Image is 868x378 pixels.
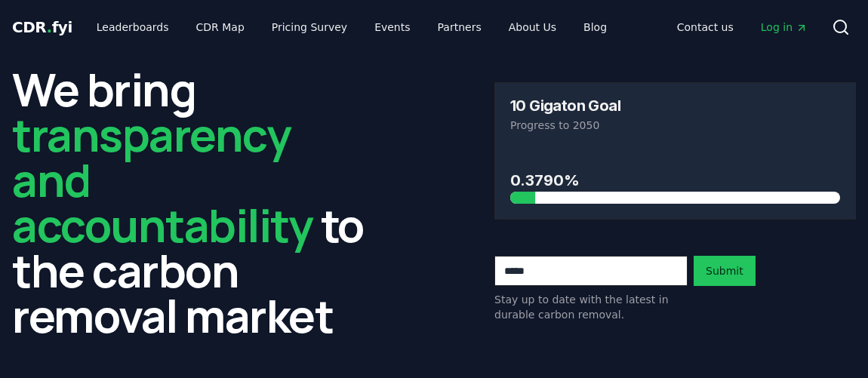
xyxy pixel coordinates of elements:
[260,14,359,41] a: Pricing Survey
[12,66,374,338] h2: We bring to the carbon removal market
[665,14,746,41] a: Contact us
[426,14,494,41] a: Partners
[12,103,312,256] span: transparency and accountability
[494,292,688,322] p: Stay up to date with the latest in durable carbon removal.
[510,118,840,133] p: Progress to 2050
[665,14,820,41] nav: Main
[510,169,840,192] h3: 0.3790%
[749,14,820,41] a: Log in
[12,18,72,36] span: CDR fyi
[12,17,72,38] a: CDR.fyi
[85,14,619,41] nav: Main
[85,14,181,41] a: Leaderboards
[362,14,422,41] a: Events
[510,98,620,113] h3: 10 Gigaton Goal
[571,14,619,41] a: Blog
[497,14,568,41] a: About Us
[761,20,808,35] span: Log in
[184,14,257,41] a: CDR Map
[47,18,52,36] span: .
[694,256,756,286] button: Submit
